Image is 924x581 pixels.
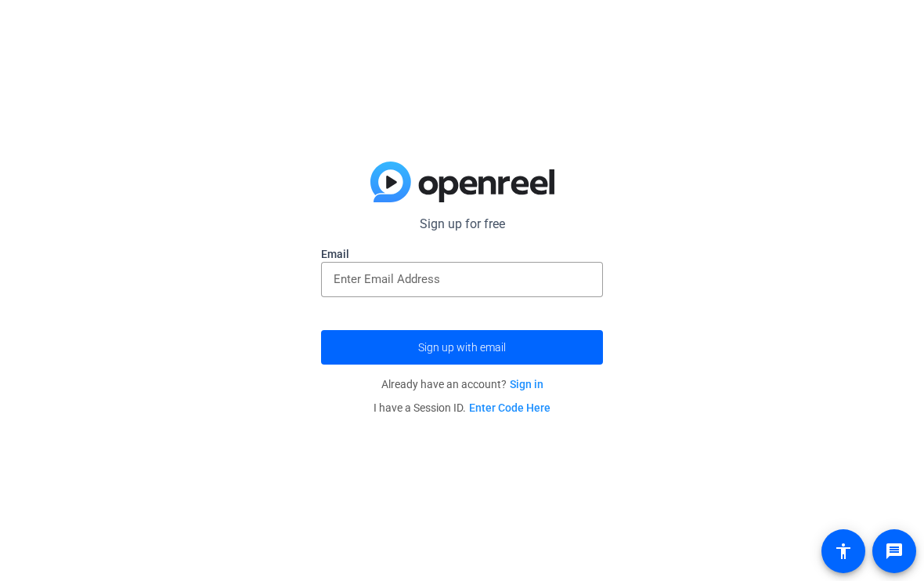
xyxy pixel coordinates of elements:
span: I have a Session ID. [374,401,550,414]
a: Enter Code Here [469,401,550,414]
mat-icon: accessibility [834,542,853,561]
input: Enter Email Address [334,270,590,289]
label: Email [321,246,603,262]
p: Sign up for free [321,215,603,234]
button: Sign up with email [321,330,603,365]
span: Already have an account? [381,378,543,390]
mat-icon: message [885,542,904,561]
a: Sign in [510,378,543,390]
img: blue-gradient.svg [370,162,554,202]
